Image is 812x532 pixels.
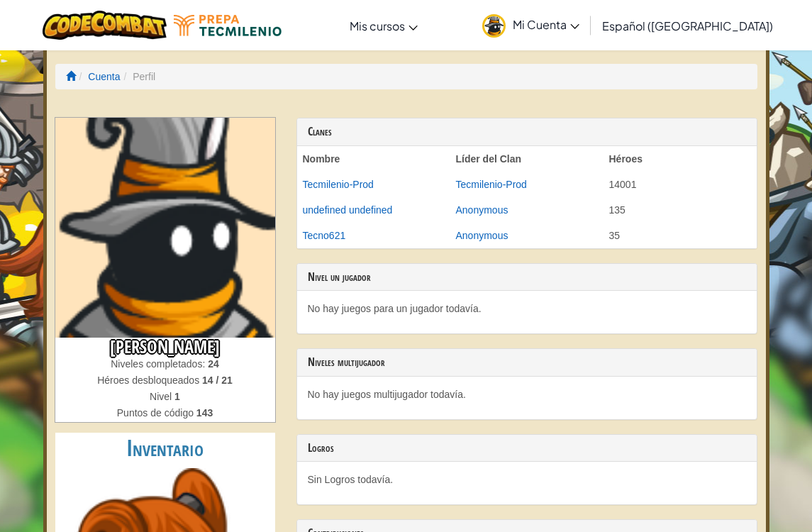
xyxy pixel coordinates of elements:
td: 135 [604,197,757,223]
img: Tecmilenio logo [174,15,282,36]
strong: 1 [174,391,180,402]
h3: Niveles multijugador [308,356,746,369]
a: Tecno621 [303,230,346,241]
a: Mis cursos [343,6,425,45]
h2: Inventario [55,433,275,465]
span: Mis cursos [350,18,405,33]
span: Héroes desbloqueados [97,375,202,386]
p: No hay juegos multijugador todavía. [308,387,746,401]
span: Niveles completados: [111,358,208,370]
th: Líder del Clan [450,146,604,172]
strong: 143 [196,407,213,419]
td: 35 [604,223,757,248]
th: Nombre [297,146,450,172]
h3: Logros [308,442,746,455]
span: Mi Cuenta [513,17,579,32]
td: 14001 [604,172,757,197]
a: Tecmilenio-Prod [303,179,374,190]
p: Sin Logros todavía. [308,472,746,487]
span: Puntos de código [117,407,196,419]
h3: Nivel un jugador [308,271,746,284]
a: Tecmilenio-Prod [456,179,527,190]
a: Anonymous [456,230,508,241]
img: avatar [482,14,506,38]
h3: Clanes [308,126,746,138]
h3: [PERSON_NAME] [55,338,275,357]
th: Héroes [604,146,757,172]
img: CodeCombat logo [43,11,167,40]
a: undefined undefined [303,204,393,216]
strong: 24 [208,358,219,370]
a: Español ([GEOGRAPHIC_DATA]) [595,6,780,45]
a: Mi Cuenta [475,3,586,48]
strong: 14 / 21 [202,375,233,386]
a: Anonymous [456,204,508,216]
li: Perfil [120,70,155,84]
span: Nivel [150,391,174,402]
p: No hay juegos para un jugador todavía. [308,301,746,316]
a: Cuenta [88,71,120,82]
span: Español ([GEOGRAPHIC_DATA]) [602,18,773,33]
